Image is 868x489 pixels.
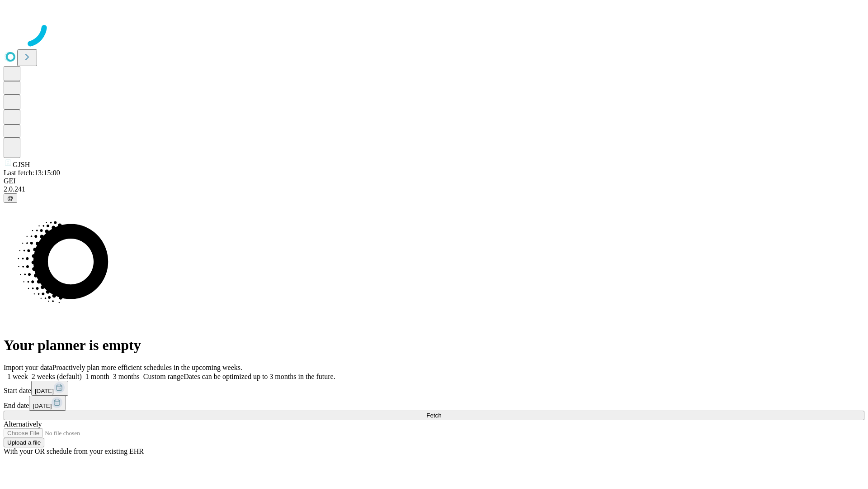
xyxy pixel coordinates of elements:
[113,373,140,380] span: 3 months
[184,373,335,380] span: Dates can be optimized up to 3 months in the future.
[4,337,864,354] h1: Your planner is empty
[143,373,184,380] span: Custom range
[13,161,30,168] span: GJSH
[4,177,864,185] div: GEI
[85,373,109,380] span: 1 month
[4,396,864,411] div: End date
[31,381,68,396] button: [DATE]
[29,396,66,411] button: [DATE]
[4,364,52,371] span: Import your data
[32,373,82,380] span: 2 weeks (default)
[4,169,60,177] span: Last fetch: 13:15:00
[4,381,864,396] div: Start date
[4,193,17,203] button: @
[426,412,441,419] span: Fetch
[4,447,144,455] span: With your OR schedule from your existing EHR
[7,195,14,201] span: @
[33,403,52,409] span: [DATE]
[35,388,54,394] span: [DATE]
[4,185,864,193] div: 2.0.241
[7,373,28,380] span: 1 week
[4,411,864,420] button: Fetch
[4,420,42,428] span: Alternatively
[4,438,44,447] button: Upload a file
[52,364,242,371] span: Proactively plan more efficient schedules in the upcoming weeks.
